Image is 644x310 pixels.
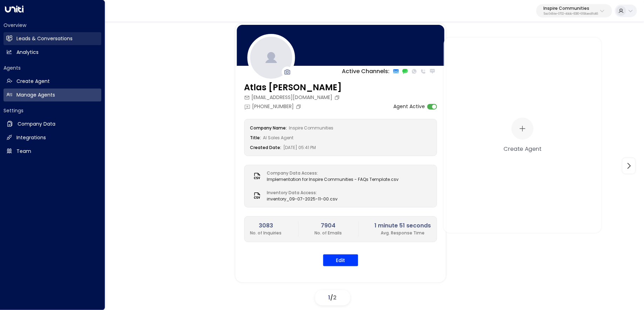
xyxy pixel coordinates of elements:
a: Manage Agents [4,89,101,101]
span: 2 [333,294,337,302]
div: [EMAIL_ADDRESS][DOMAIN_NAME] [244,94,342,101]
p: 5ac0484e-0702-4bbb-8380-6168aea91a66 [543,13,598,15]
span: Implementation for Inspire Communities - FAQs Template.csv [267,176,399,183]
span: Inspire Communities [289,125,334,131]
a: Company Data [4,118,101,131]
h2: Company Data [18,120,55,128]
a: Team [4,145,101,158]
h2: 7904 [314,221,342,230]
h2: Settings [4,107,101,114]
a: Integrations [4,131,101,144]
h2: Create Agent [16,78,50,85]
h3: Atlas [PERSON_NAME] [244,81,342,94]
h2: Integrations [16,134,46,141]
p: No. of Inquiries [250,230,282,236]
h2: 3083 [250,221,282,230]
span: [DATE] 05:41 PM [284,145,316,150]
span: 1 [328,294,331,302]
span: AI Sales Agent [263,135,294,141]
h2: Manage Agents [16,91,55,99]
h2: Team [16,148,31,155]
label: Title: [250,135,261,141]
h2: Agents [4,64,101,71]
button: Copy [296,104,303,110]
p: Inspire Communities [543,6,598,10]
span: inventory_09-07-2025-11-00.csv [267,196,338,202]
label: Agent Active [394,103,425,110]
label: Company Data Access: [267,170,395,176]
p: Avg. Response Time [375,230,431,236]
p: Active Channels: [342,67,390,76]
button: Inspire Communities5ac0484e-0702-4bbb-8380-6168aea91a66 [536,4,612,17]
label: Created Date: [250,145,282,150]
label: Company Name: [250,125,287,131]
a: Leads & Conversations [4,32,101,45]
h2: Overview [4,22,101,29]
button: Edit [323,254,358,266]
label: Inventory Data Access: [267,190,334,196]
p: No. of Emails [314,230,342,236]
div: Create Agent [504,145,542,153]
button: Copy [334,95,342,100]
h2: Analytics [16,49,39,56]
h2: 1 minute 51 seconds [375,221,431,230]
div: [PHONE_NUMBER] [244,103,303,110]
h2: Leads & Conversations [16,35,73,42]
a: Create Agent [4,75,101,88]
a: Analytics [4,46,101,59]
div: / [315,290,350,305]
